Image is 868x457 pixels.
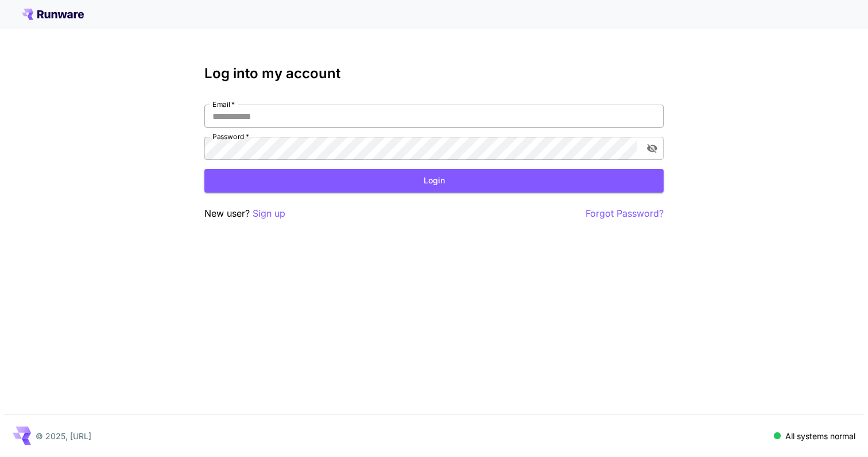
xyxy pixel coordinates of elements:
[36,430,91,442] p: © 2025, [URL]
[253,206,285,221] button: Sign up
[212,99,235,109] label: Email
[204,66,664,82] h3: Log into my account
[785,430,855,442] p: All systems normal
[204,169,664,193] button: Login
[586,206,664,221] button: Forgot Password?
[212,132,249,141] label: Password
[204,206,285,221] p: New user?
[642,138,662,159] button: toggle password visibility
